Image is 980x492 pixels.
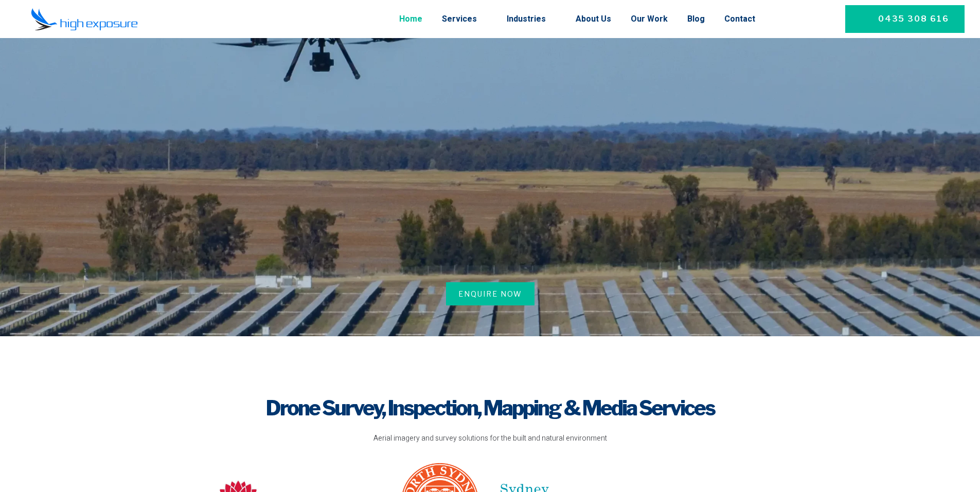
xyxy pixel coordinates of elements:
a: Services [442,6,487,32]
span: 0435 308 616 [878,13,949,25]
a: About Us [576,6,611,32]
p: Aerial imagery and survey solutions for the built and natural environment [183,433,798,444]
a: Enquire Now [446,282,534,305]
a: Blog [687,6,705,32]
a: Home [399,6,422,32]
h1: Drone Survey, Inspection, Mapping & Media Services [183,394,798,423]
nav: Menu [167,6,755,32]
a: Contact [724,6,755,32]
a: Industries [507,6,556,32]
a: Our Work [631,6,668,32]
img: Final-Logo copy [31,8,138,31]
a: 0435 308 616 [845,5,965,33]
span: Enquire Now [458,288,522,299]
